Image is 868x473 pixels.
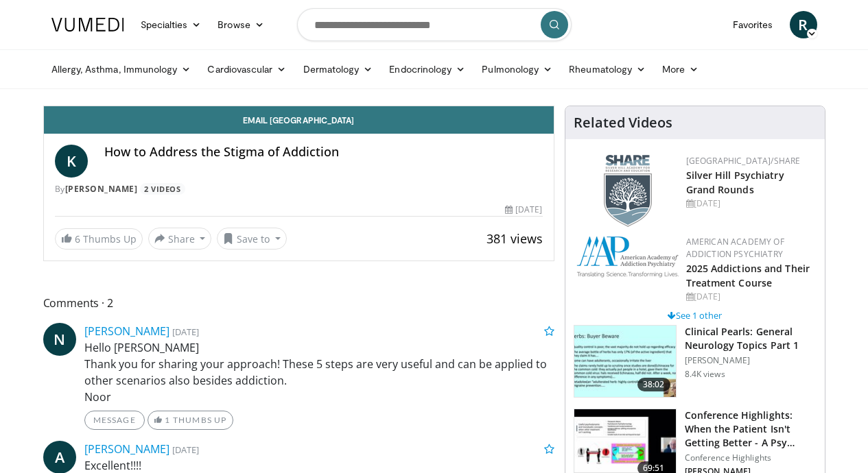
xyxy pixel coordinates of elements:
a: 6 Thumbs Up [55,228,143,250]
img: f8aaeb6d-318f-4fcf-bd1d-54ce21f29e87.png.150x105_q85_autocrop_double_scale_upscale_version-0.2.png [604,155,652,227]
small: [DATE] [172,326,199,338]
p: 8.4K views [685,369,725,380]
a: Message [84,411,145,430]
a: 2 Videos [140,183,185,195]
a: Pulmonology [473,56,561,83]
span: 1 [165,415,170,425]
a: American Academy of Addiction Psychiatry [686,236,784,260]
img: VuMedi Logo [51,18,124,32]
div: [DATE] [686,197,814,210]
input: Search topics, interventions [297,8,572,41]
a: N [43,323,76,356]
a: Silver Hill Psychiatry Grand Rounds [686,169,784,196]
p: Hello [PERSON_NAME] Thank you for sharing your approach! These 5 steps are very useful and can be... [84,339,554,405]
a: Specialties [132,11,210,38]
a: [PERSON_NAME] [65,183,138,195]
a: 38:02 Clinical Pearls: General Neurology Topics Part 1 [PERSON_NAME] 8.4K views [574,325,817,398]
img: 91ec4e47-6cc3-4d45-a77d-be3eb23d61cb.150x105_q85_crop-smart_upscale.jpg [574,326,676,397]
a: Browse [209,11,272,38]
a: See 1 other [668,309,722,322]
a: Dermatology [295,56,382,83]
a: R [790,11,817,38]
div: [DATE] [686,291,814,303]
small: [DATE] [172,444,199,456]
h4: How to Address the Stigma of Addiction [104,145,543,160]
a: 2025 Addictions and Their Treatment Course [686,262,810,289]
span: 6 [75,232,80,245]
a: Cardiovascular [199,56,294,83]
a: More [654,56,707,83]
a: Rheumatology [561,56,654,83]
a: [GEOGRAPHIC_DATA]/SHARE [686,155,801,167]
h3: Conference Highlights: When the Patient Isn't Getting Better - A Psy… [685,409,817,450]
a: Endocrinology [381,56,473,83]
a: Email [GEOGRAPHIC_DATA] [44,106,554,134]
h4: Related Videos [574,114,672,131]
button: Save to [217,228,287,250]
div: [DATE] [505,204,542,216]
span: Comments 2 [43,294,554,312]
span: 38:02 [637,378,670,391]
a: Favorites [725,11,782,38]
a: [PERSON_NAME] [84,324,169,339]
p: Conference Highlights [685,452,817,463]
a: K [55,145,88,178]
a: 1 Thumbs Up [148,411,233,430]
a: Allergy, Asthma, Immunology [43,56,200,83]
h3: Clinical Pearls: General Neurology Topics Part 1 [685,325,817,352]
button: Share [148,228,212,250]
a: [PERSON_NAME] [84,441,169,457]
span: 381 views [486,230,543,247]
img: f7c290de-70ae-47e0-9ae1-04035161c232.png.150x105_q85_autocrop_double_scale_upscale_version-0.2.png [576,236,679,278]
div: By [55,183,543,195]
p: [PERSON_NAME] [685,355,817,366]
